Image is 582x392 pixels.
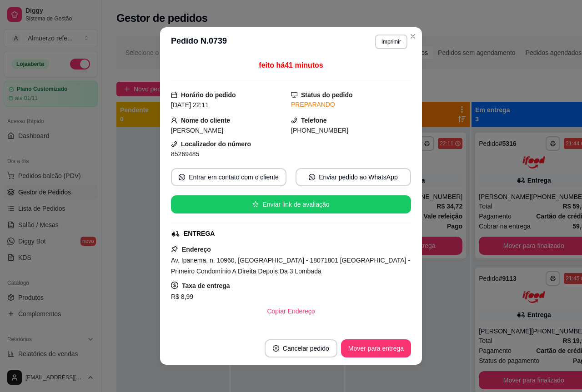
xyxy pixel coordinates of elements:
span: [DATE] 22:11 [171,101,209,109]
span: desktop [291,92,297,98]
span: dollar [171,282,178,289]
span: user [171,117,177,124]
strong: Status do pedido [301,91,353,99]
strong: Taxa de entrega [182,282,230,289]
span: Av. Ipanema, n. 10960, [GEOGRAPHIC_DATA] - 18071801 [GEOGRAPHIC_DATA] - Primeiro Condomínio A Dir... [171,257,410,275]
span: whats-app [179,174,185,180]
button: close-circleCancelar pedido [265,339,337,357]
span: feito há 41 minutos [259,61,323,69]
button: Imprimir [375,35,407,49]
strong: Horário do pedido [181,91,236,99]
button: starEnviar link de avaliação [171,195,411,213]
div: PREPARANDO [291,100,411,109]
span: phone [171,141,177,147]
div: ENTREGA [184,229,215,238]
span: close-circle [273,345,279,352]
button: whats-appEnviar pedido ao WhatsApp [296,168,411,186]
span: 85269485 [171,150,199,158]
span: pushpin [171,245,178,253]
strong: Nome do cliente [181,117,230,124]
span: calendar [171,92,177,98]
span: [PERSON_NAME] [171,127,223,134]
button: Copiar Endereço [260,302,322,320]
button: Close [406,29,420,44]
span: whats-app [309,174,315,180]
span: [PHONE_NUMBER] [291,127,348,134]
button: Mover para entrega [341,339,411,357]
h3: Pedido N. 0739 [171,35,227,49]
strong: Telefone [301,117,327,124]
span: phone [291,117,297,124]
button: whats-appEntrar em contato com o cliente [171,168,286,186]
span: star [252,201,259,208]
strong: Localizador do número [181,140,251,148]
strong: Endereço [182,246,211,253]
span: R$ 8,99 [171,293,193,300]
